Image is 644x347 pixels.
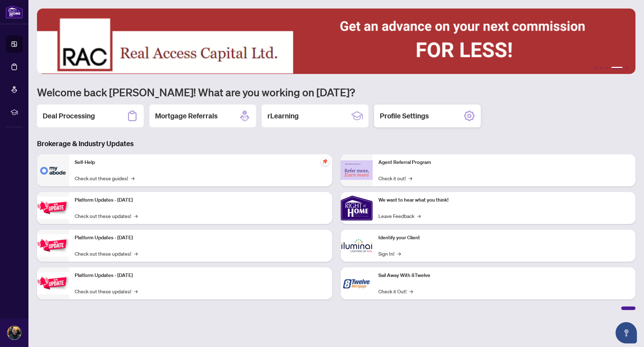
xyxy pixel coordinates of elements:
[380,111,429,121] h2: Profile Settings
[37,85,635,99] h1: Welcome back [PERSON_NAME]! What are you working on [DATE]?
[341,230,373,262] img: Identify your Client
[321,157,329,166] span: pushpin
[626,67,628,70] button: 5
[75,212,138,220] a: Check out these updates!→
[75,174,134,182] a: Check out these guides!→
[600,67,603,70] button: 2
[378,196,630,204] p: We want to hear what you think!
[75,272,326,279] p: Platform Updates - [DATE]
[6,5,23,18] img: logo
[409,174,412,182] span: →
[378,272,630,279] p: Sail Away With 8Twelve
[378,234,630,242] p: Identify your Client
[341,192,373,224] img: We want to hear what you think!
[7,326,21,340] img: Profile Icon
[75,250,138,257] a: Check out these updates!→
[37,139,635,149] h3: Brokerage & Industry Updates
[594,67,597,70] button: 1
[378,159,630,166] p: Agent Referral Program
[616,322,637,343] button: Open asap
[134,212,138,220] span: →
[378,174,412,182] a: Check it out!→
[155,111,218,121] h2: Mortgage Referrals
[134,287,138,295] span: →
[409,287,413,295] span: →
[267,111,299,121] h2: rLearning
[37,234,69,257] img: Platform Updates - July 8, 2025
[611,67,623,70] button: 4
[606,67,608,70] button: 3
[134,250,138,257] span: →
[75,159,326,166] p: Self-Help
[131,174,134,182] span: →
[75,196,326,204] p: Platform Updates - [DATE]
[378,287,413,295] a: Check it Out!→
[37,9,635,74] img: Slide 3
[417,212,421,220] span: →
[37,154,69,186] img: Self-Help
[341,267,373,299] img: Sail Away With 8Twelve
[37,197,69,219] img: Platform Updates - July 21, 2025
[43,111,95,121] h2: Deal Processing
[378,250,401,257] a: Sign In!→
[378,212,421,220] a: Leave Feedback→
[75,287,138,295] a: Check out these updates!→
[37,272,69,294] img: Platform Updates - June 23, 2025
[75,234,326,242] p: Platform Updates - [DATE]
[397,250,401,257] span: →
[341,160,373,180] img: Agent Referral Program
